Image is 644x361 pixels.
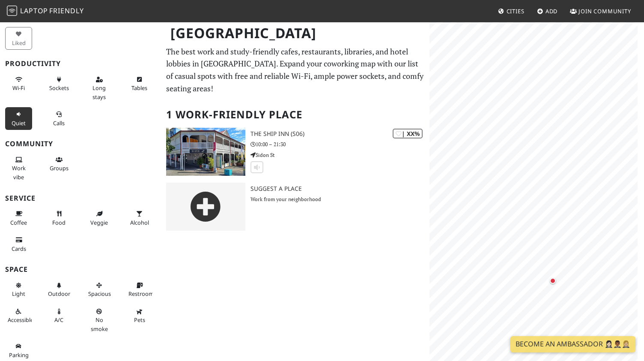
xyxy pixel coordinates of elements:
[5,60,156,68] h3: Productivity
[164,21,428,45] h1: [GEOGRAPHIC_DATA]
[52,219,66,226] span: Food
[250,140,429,148] p: 10:00 – 21:30
[5,194,156,202] h3: Service
[45,278,72,301] button: Outdoor
[161,183,429,231] a: Suggest a Place Work from your neighborhood
[5,72,32,95] button: Wi-Fi
[5,140,156,148] h3: Community
[5,207,32,229] button: Coffee
[126,278,153,301] button: Restroom
[250,151,429,159] p: Sidon St
[86,278,113,301] button: Spacious
[130,219,149,226] span: Alcohol
[50,164,69,172] span: Group tables
[12,84,25,92] span: Stable Wi-Fi
[12,164,26,180] span: People working
[92,84,106,100] span: Long stays
[45,304,72,327] button: A/C
[12,290,25,298] span: Natural light
[566,3,635,19] a: Join Community
[88,290,111,298] span: Spacious
[5,278,32,301] button: Light
[5,304,32,327] button: Accessible
[49,6,83,15] span: Friendly
[534,3,561,19] a: Add
[86,207,113,229] button: Veggie
[166,45,424,95] p: The best work and study-friendly cafes, restaurants, libraries, and hotel lobbies in [GEOGRAPHIC_...
[126,72,153,95] button: Tables
[90,219,108,226] span: Veggie
[161,128,429,176] a: The Ship Inn (S06) | XX% The Ship Inn (S06) 10:00 – 21:30 Sidon St
[10,219,27,226] span: Coffee
[126,304,153,327] button: Pets
[53,119,65,127] span: Video/audio calls
[546,7,558,15] span: Add
[20,6,48,15] span: Laptop
[12,245,26,253] span: Credit cards
[7,4,84,19] a: LaptopFriendly LaptopFriendly
[495,3,528,19] a: Cities
[12,119,26,127] span: Quiet
[128,290,154,298] span: Restroom
[91,316,108,332] span: Smoke free
[49,84,69,92] span: Power sockets
[126,207,153,229] button: Alcohol
[86,72,113,104] button: Long stays
[250,195,429,203] p: Work from your neighborhood
[166,102,424,128] h2: 1 Work-Friendly Place
[7,6,17,16] img: LaptopFriendly
[5,107,32,130] button: Quiet
[45,153,72,175] button: Groups
[8,316,33,324] span: Accessible
[166,183,245,231] img: gray-place-d2bdb4477600e061c01bd816cc0f2ef0cfcb1ca9e3ad78868dd16fb2af073a21.png
[550,278,567,295] div: Map marker
[5,153,32,184] button: Work vibe
[48,290,70,298] span: Outdoor area
[510,336,635,352] a: Become an Ambassador 🤵🏻‍♀️🤵🏾‍♂️🤵🏼‍♀️
[45,207,72,229] button: Food
[134,316,145,324] span: Pet friendly
[578,7,631,15] span: Join Community
[507,7,525,15] span: Cities
[131,84,147,92] span: Work-friendly tables
[54,316,63,324] span: Air conditioned
[5,15,156,23] h3: My Places
[5,233,32,256] button: Cards
[45,107,72,130] button: Calls
[250,185,429,193] h3: Suggest a Place
[166,128,245,176] img: The Ship Inn (S06)
[5,265,156,274] h3: Space
[45,72,72,95] button: Sockets
[9,351,29,359] span: Parking
[86,304,113,336] button: No smoke
[393,129,423,138] div: | XX%
[250,130,429,138] h3: The Ship Inn (S06)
